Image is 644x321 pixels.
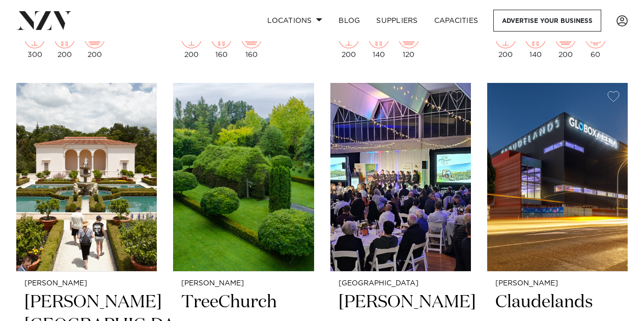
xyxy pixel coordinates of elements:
[495,280,620,287] small: [PERSON_NAME]
[555,28,576,59] div: 200
[241,28,262,59] div: 160
[330,10,368,32] a: BLOG
[585,28,606,59] div: 60
[426,10,487,32] a: Capacities
[495,28,516,59] div: 200
[339,28,359,59] div: 200
[493,10,601,32] a: Advertise your business
[54,28,75,59] div: 200
[399,28,419,59] div: 120
[368,10,426,32] a: SUPPLIERS
[24,28,45,59] div: 300
[211,28,232,59] div: 160
[181,280,305,287] small: [PERSON_NAME]
[369,28,389,59] div: 140
[16,11,72,30] img: nzv-logo.png
[339,280,463,287] small: [GEOGRAPHIC_DATA]
[181,28,202,59] div: 200
[259,10,330,32] a: Locations
[85,28,105,59] div: 200
[24,280,149,287] small: [PERSON_NAME]
[525,28,546,59] div: 140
